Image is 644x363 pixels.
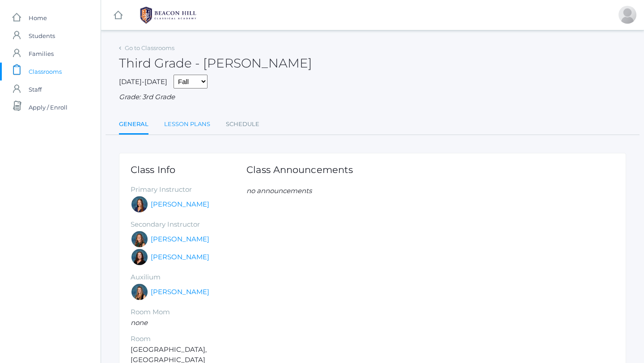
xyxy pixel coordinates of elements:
div: Grade: 3rd Grade [119,92,626,102]
span: Students [29,27,55,45]
a: Lesson Plans [164,115,210,133]
h1: Class Announcements [246,165,353,175]
a: [PERSON_NAME] [151,252,209,262]
a: [PERSON_NAME] [151,287,209,297]
h5: Room [131,335,246,343]
img: BHCALogos-05-308ed15e86a5a0abce9b8dd61676a3503ac9727e845dece92d48e8588c001991.png [135,4,202,26]
em: no announcements [246,186,312,195]
a: [PERSON_NAME] [151,199,209,210]
h5: Auxilium [131,274,246,281]
span: Classrooms [29,63,62,80]
h5: Primary Instructor [131,186,246,194]
div: Derrick Marzano [619,6,636,24]
span: Home [29,9,47,27]
h5: Room Mom [131,308,246,316]
a: Go to Classrooms [125,44,174,51]
span: Families [29,45,54,63]
div: Juliana Fowler [131,283,148,301]
span: Apply / Enroll [29,98,68,116]
a: [PERSON_NAME] [151,234,209,245]
a: Schedule [226,115,259,133]
span: Staff [29,80,42,98]
h2: Third Grade - [PERSON_NAME] [119,56,312,70]
span: [DATE]-[DATE] [119,77,167,86]
h1: Class Info [131,165,246,175]
h5: Secondary Instructor [131,221,246,228]
div: Katie Watters [131,248,148,266]
a: General [119,115,148,135]
div: Andrea Deutsch [131,230,148,248]
em: none [131,318,148,327]
div: Lori Webster [131,195,148,213]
